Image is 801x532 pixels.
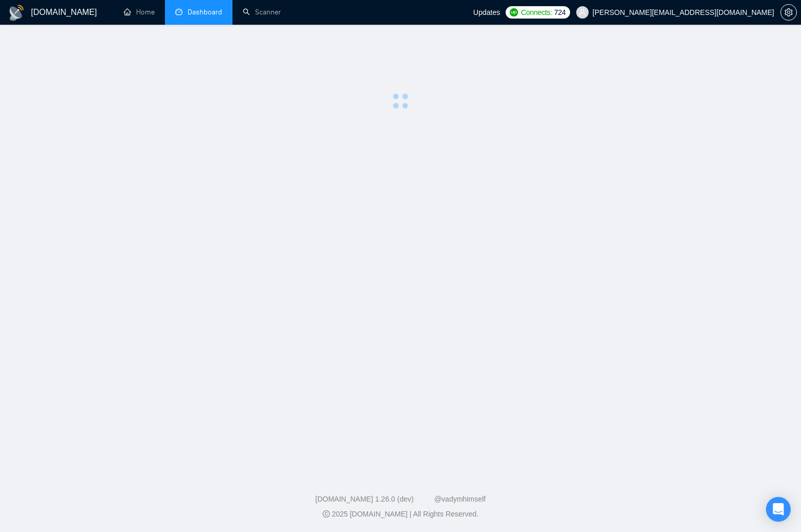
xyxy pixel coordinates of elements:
[780,8,797,16] a: setting
[243,8,281,16] a: searchScanner
[175,8,182,15] span: dashboard
[781,8,796,16] span: setting
[766,497,791,522] div: Open Intercom Messenger
[579,9,586,16] span: user
[780,4,797,21] button: setting
[188,8,222,16] span: Dashboard
[8,509,793,520] div: 2025 [DOMAIN_NAME] | All Rights Reserved.
[510,8,518,16] img: upwork-logo.png
[554,7,565,18] span: 724
[8,5,25,21] img: logo
[473,8,500,16] span: Updates
[434,495,486,503] a: @vadymhimself
[323,510,330,518] span: copyright
[315,495,414,503] a: [DOMAIN_NAME] 1.26.0 (dev)
[124,8,155,16] a: homeHome
[521,7,552,18] span: Connects:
